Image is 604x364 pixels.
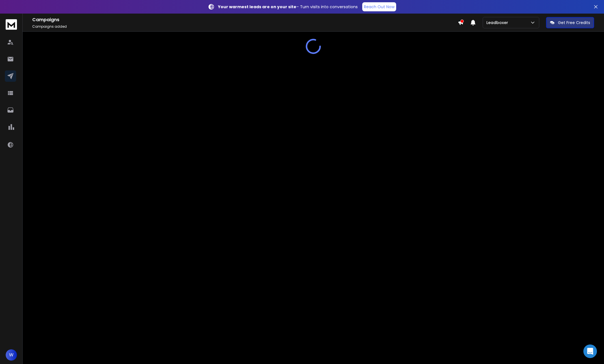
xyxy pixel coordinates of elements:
[362,2,396,11] a: Reach Out Now
[32,24,458,29] p: Campaigns added
[558,20,590,25] p: Get Free Credits
[546,17,594,28] button: Get Free Credits
[6,349,17,361] button: W
[583,344,597,358] div: Open Intercom Messenger
[32,16,458,23] h1: Campaigns
[486,20,510,25] p: Leadboxer
[364,4,394,10] p: Reach Out Now
[218,4,358,10] p: – Turn visits into conversations
[6,19,17,30] img: logo
[218,4,296,10] strong: Your warmest leads are on your site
